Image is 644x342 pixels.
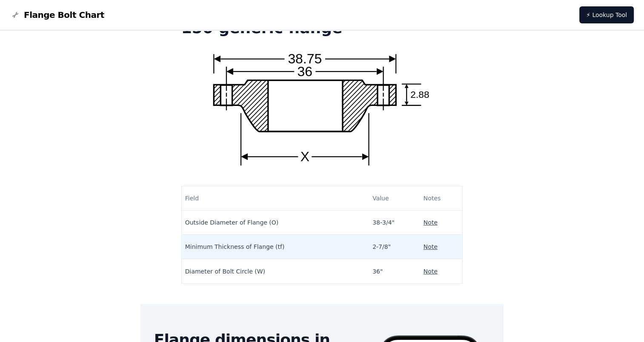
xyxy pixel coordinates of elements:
[182,235,369,259] td: Minimum Thickness of Flange (tf)
[10,10,20,20] img: Flange Bolt Chart Logo
[369,259,420,283] td: 36"
[298,64,312,79] text: 36
[182,186,369,211] th: Field
[369,186,420,211] th: Value
[579,6,634,23] a: ⚡ Lookup Tool
[411,88,429,100] text: 2.88
[301,149,309,164] text: X
[420,186,463,211] th: Notes
[181,3,463,37] h1: Dimensions for NPS 30 Class 150 generic flange
[369,235,420,259] td: 2-7/8"
[424,267,438,276] button: Note
[424,242,438,251] button: Note
[182,259,369,283] td: Diameter of Bolt Circle (W)
[182,211,369,235] td: Outside Diameter of Flange (O)
[369,211,420,235] td: 38-3/4"
[288,51,322,66] text: 38.75
[24,9,104,21] span: Flange Bolt Chart
[10,9,104,21] a: Flange Bolt Chart LogoFlange Bolt Chart
[424,218,438,227] button: Note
